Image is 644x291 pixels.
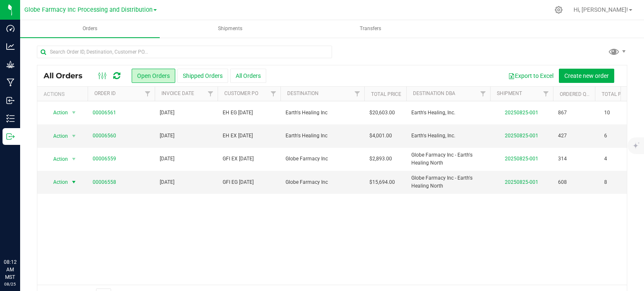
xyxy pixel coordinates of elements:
[177,69,228,83] button: Shipped Orders
[351,87,364,101] a: Filter
[230,69,266,83] button: All Orders
[37,46,332,58] input: Search Order ID, Destination, Customer PO...
[267,87,280,101] a: Filter
[369,178,395,186] span: $15,694.00
[161,20,300,38] a: Shipments
[564,72,609,79] span: Create new order
[46,107,68,118] span: Action
[69,176,79,188] span: select
[286,155,359,163] span: Globe Farmacy Inc
[6,60,15,69] inline-svg: Grow
[574,6,628,13] span: Hi, [PERSON_NAME]!
[93,155,116,163] a: 00006559
[132,69,175,83] button: Open Orders
[286,109,359,117] span: Earth's Healing Inc
[503,69,559,83] button: Export to Excel
[558,178,567,186] span: 608
[600,107,614,119] span: 10
[207,25,254,32] span: Shipments
[44,71,91,80] span: All Orders
[24,6,153,13] span: Globe Farmacy Inc Processing and Distribution
[348,25,392,32] span: Transfers
[25,223,35,233] iframe: Resource center unread badge
[224,90,258,96] a: Customer PO
[141,87,155,101] a: Filter
[371,91,401,97] a: Total Price
[497,90,522,96] a: Shipment
[204,87,218,101] a: Filter
[600,176,611,188] span: 8
[223,109,275,117] span: EH EG [DATE]
[161,90,194,96] a: Invoice Date
[411,132,485,140] span: Earth's Healing, Inc.
[69,130,79,142] span: select
[46,176,68,188] span: Action
[411,174,485,190] span: Globe Farmacy Inc - Earth's Healing North
[505,156,538,162] a: 20250825-001
[558,109,567,117] span: 867
[560,91,592,97] a: Ordered qty
[301,20,441,38] a: Transfers
[160,132,174,140] span: [DATE]
[6,114,15,123] inline-svg: Inventory
[94,90,116,96] a: Order ID
[93,109,116,117] a: 00006561
[71,25,109,32] span: Orders
[413,90,455,96] a: Destination DBA
[369,109,395,117] span: $20,603.00
[539,87,553,101] a: Filter
[223,155,275,163] span: GFI EX [DATE]
[93,178,116,186] a: 00006558
[286,132,359,140] span: Earth's Healing Inc
[286,178,359,186] span: Globe Farmacy Inc
[369,132,392,140] span: $4,001.00
[223,178,275,186] span: GFI EG [DATE]
[505,179,538,185] a: 20250825-001
[6,42,15,51] inline-svg: Analytics
[8,224,34,249] iframe: Resource center
[6,132,15,141] inline-svg: Outbound
[553,6,564,14] div: Manage settings
[505,133,538,139] a: 20250825-001
[558,132,567,140] span: 427
[476,87,490,101] a: Filter
[20,20,160,38] a: Orders
[160,109,174,117] span: [DATE]
[160,155,174,163] span: [DATE]
[6,78,15,87] inline-svg: Manufacturing
[602,91,644,97] a: Total Packages
[369,155,392,163] span: $2,893.00
[160,178,174,186] span: [DATE]
[46,153,68,165] span: Action
[6,96,15,105] inline-svg: Inbound
[559,69,614,83] button: Create new order
[46,130,68,142] span: Action
[505,110,538,116] a: 20250825-001
[69,153,79,165] span: select
[44,91,84,97] div: Actions
[411,109,485,117] span: Earth's Healing, Inc.
[4,281,16,287] p: 08/25
[6,24,15,33] inline-svg: Dashboard
[223,132,275,140] span: EH EX [DATE]
[93,132,116,140] a: 00006560
[287,90,319,96] a: Destination
[69,107,79,118] span: select
[411,151,485,167] span: Globe Farmacy Inc - Earth's Healing North
[600,130,611,142] span: 6
[600,153,611,165] span: 4
[4,258,16,281] p: 08:12 AM MST
[558,155,567,163] span: 314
